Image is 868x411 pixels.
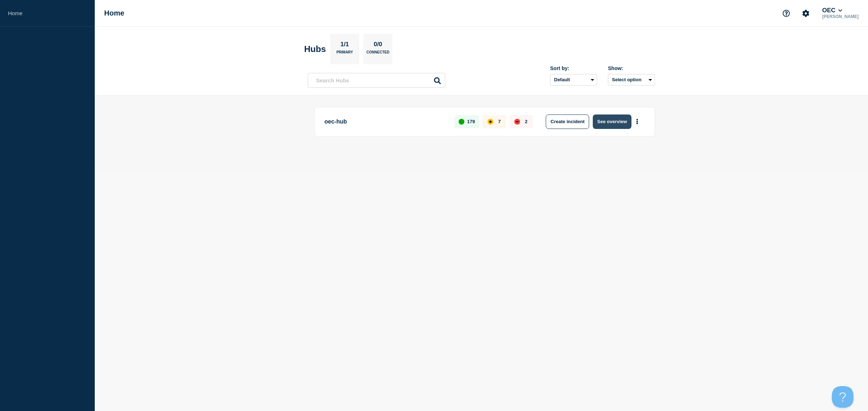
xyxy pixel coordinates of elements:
div: Sort by: [550,65,597,71]
button: OEC [821,7,843,14]
p: Primary [336,50,353,58]
h1: Home [104,9,124,17]
p: Connected [366,50,389,58]
div: affected [488,119,493,125]
iframe: Help Scout Beacon - Open [832,386,854,408]
button: More actions [633,115,642,128]
button: Account settings [798,6,813,21]
div: down [514,119,520,125]
p: 1/1 [338,41,352,50]
p: 7 [498,119,501,124]
div: Show: [608,65,655,71]
input: Search Hubs [308,73,445,88]
button: Create incident [546,114,589,129]
p: 179 [467,119,475,124]
p: oec-hub [324,114,446,129]
h2: Hubs [304,44,326,54]
button: Support [779,6,794,21]
button: Select option [608,74,655,86]
button: See overview [593,114,631,129]
p: 2 [525,119,527,124]
select: Sort by [550,74,597,86]
div: up [459,119,464,125]
p: [PERSON_NAME] [821,14,860,19]
p: 0/0 [371,41,385,50]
